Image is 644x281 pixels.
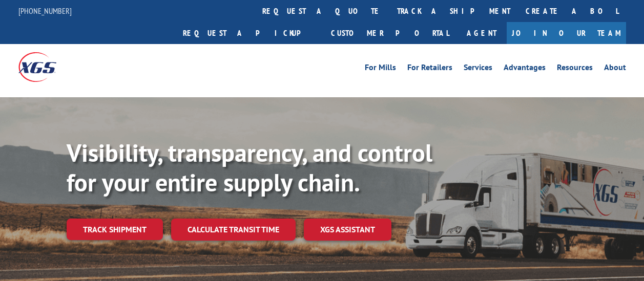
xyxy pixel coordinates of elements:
a: Advantages [504,63,546,75]
a: Track shipment [67,219,163,240]
a: For Retailers [407,63,452,75]
a: Calculate transit time [171,219,296,241]
a: Request a pickup [175,22,323,44]
a: For Mills [365,63,396,75]
a: About [604,63,626,75]
a: Customer Portal [323,22,456,44]
a: Resources [557,63,593,75]
a: Services [464,63,492,75]
b: Visibility, transparency, and control for your entire supply chain. [67,137,432,198]
a: Agent [456,22,507,44]
a: XGS ASSISTANT [304,219,391,241]
a: [PHONE_NUMBER] [18,6,72,16]
a: Join Our Team [507,22,626,44]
